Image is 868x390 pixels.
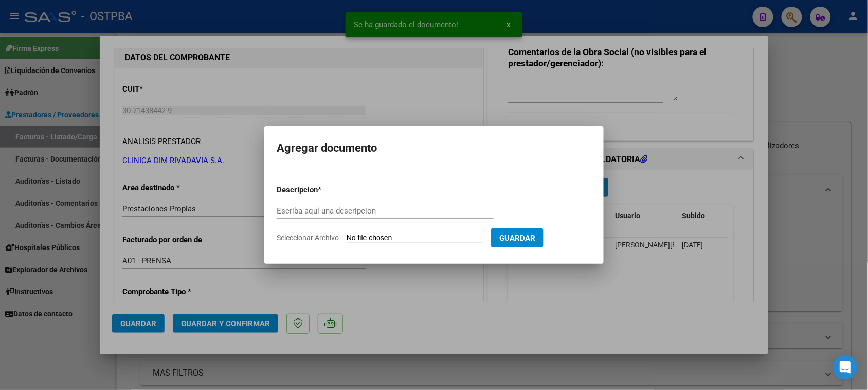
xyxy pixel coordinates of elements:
h2: Agregar documento [277,138,591,158]
span: Seleccionar Archivo [277,234,339,242]
div: Open Intercom Messenger [833,355,858,380]
button: Guardar [491,228,544,247]
p: Descripcion [277,184,371,196]
span: Guardar [499,234,535,243]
